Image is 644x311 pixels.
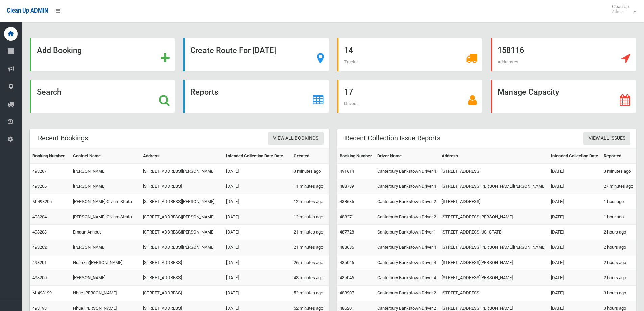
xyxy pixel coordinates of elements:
[340,184,354,189] a: 488789
[32,214,47,219] a: 493204
[601,286,636,301] td: 3 hours ago
[70,164,140,179] td: [PERSON_NAME]
[291,209,329,225] td: 12 minutes ago
[30,149,70,164] th: Booking Number
[439,194,548,209] td: [STREET_ADDRESS]
[375,286,439,301] td: Canterbury Bankstown Driver 2
[337,149,375,164] th: Booking Number
[190,87,218,97] strong: Reports
[32,275,47,280] a: 493200
[7,7,48,14] span: Clean Up ADMIN
[183,38,329,71] a: Create Route For [DATE]
[140,179,223,194] td: [STREET_ADDRESS]
[601,255,636,270] td: 2 hours ago
[375,179,439,194] td: Canterbury Bankstown Driver 4
[601,194,636,209] td: 1 hour ago
[70,286,140,301] td: Nhue [PERSON_NAME]
[340,214,354,219] a: 488271
[375,255,439,270] td: Canterbury Bankstown Driver 4
[498,87,559,97] strong: Manage Capacity
[30,132,96,145] header: Recent Bookings
[291,225,329,240] td: 21 minutes ago
[32,306,47,311] a: 493198
[30,38,175,71] a: Add Booking
[601,179,636,194] td: 27 minutes ago
[223,179,291,194] td: [DATE]
[70,194,140,209] td: [PERSON_NAME] Civium Strata
[439,255,548,270] td: [STREET_ADDRESS][PERSON_NAME]
[70,209,140,225] td: [PERSON_NAME] Civium Strata
[375,194,439,209] td: Canterbury Bankstown Driver 2
[344,87,353,97] strong: 17
[548,270,601,286] td: [DATE]
[32,290,52,295] a: M-493199
[601,164,636,179] td: 3 minutes ago
[439,164,548,179] td: [STREET_ADDRESS]
[70,225,140,240] td: Emaan Annous
[32,184,47,189] a: 493206
[340,199,354,204] a: 488635
[140,209,223,225] td: [STREET_ADDRESS][PERSON_NAME]
[548,164,601,179] td: [DATE]
[340,169,354,174] a: 491614
[70,255,140,270] td: Huanxin([PERSON_NAME]
[439,225,548,240] td: [STREET_ADDRESS][US_STATE]
[375,209,439,225] td: Canterbury Bankstown Driver 2
[439,240,548,255] td: [STREET_ADDRESS][PERSON_NAME][PERSON_NAME]
[375,270,439,286] td: Canterbury Bankstown Driver 4
[548,286,601,301] td: [DATE]
[340,229,354,235] a: 487728
[223,255,291,270] td: [DATE]
[140,240,223,255] td: [STREET_ADDRESS][PERSON_NAME]
[223,194,291,209] td: [DATE]
[140,255,223,270] td: [STREET_ADDRESS]
[344,59,358,64] span: Trucks
[439,149,548,164] th: Address
[375,149,439,164] th: Driver Name
[32,199,52,204] a: M-493205
[291,149,329,164] th: Created
[344,46,353,55] strong: 14
[291,194,329,209] td: 12 minutes ago
[344,101,358,106] span: Drivers
[340,275,354,280] a: 485046
[291,270,329,286] td: 48 minutes ago
[583,132,630,145] a: View All Issues
[140,164,223,179] td: [STREET_ADDRESS][PERSON_NAME]
[140,270,223,286] td: [STREET_ADDRESS]
[548,179,601,194] td: [DATE]
[439,286,548,301] td: [STREET_ADDRESS]
[291,286,329,301] td: 52 minutes ago
[291,179,329,194] td: 11 minutes ago
[32,229,47,235] a: 493203
[337,38,482,71] a: 14 Trucks
[140,149,223,164] th: Address
[140,286,223,301] td: [STREET_ADDRESS]
[223,240,291,255] td: [DATE]
[548,225,601,240] td: [DATE]
[70,240,140,255] td: [PERSON_NAME]
[30,80,175,113] a: Search
[291,255,329,270] td: 26 minutes ago
[601,149,636,164] th: Reported
[291,240,329,255] td: 21 minutes ago
[548,209,601,225] td: [DATE]
[548,255,601,270] td: [DATE]
[548,149,601,164] th: Intended Collection Date
[223,209,291,225] td: [DATE]
[375,164,439,179] td: Canterbury Bankstown Driver 4
[291,164,329,179] td: 3 minutes ago
[601,240,636,255] td: 2 hours ago
[601,209,636,225] td: 1 hour ago
[337,80,482,113] a: 17 Drivers
[601,270,636,286] td: 2 hours ago
[491,38,636,71] a: 158116 Addresses
[491,80,636,113] a: Manage Capacity
[375,225,439,240] td: Canterbury Bankstown Driver 1
[548,240,601,255] td: [DATE]
[223,225,291,240] td: [DATE]
[32,169,47,174] a: 493207
[223,164,291,179] td: [DATE]
[340,290,354,295] a: 488907
[375,240,439,255] td: Canterbury Bankstown Driver 4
